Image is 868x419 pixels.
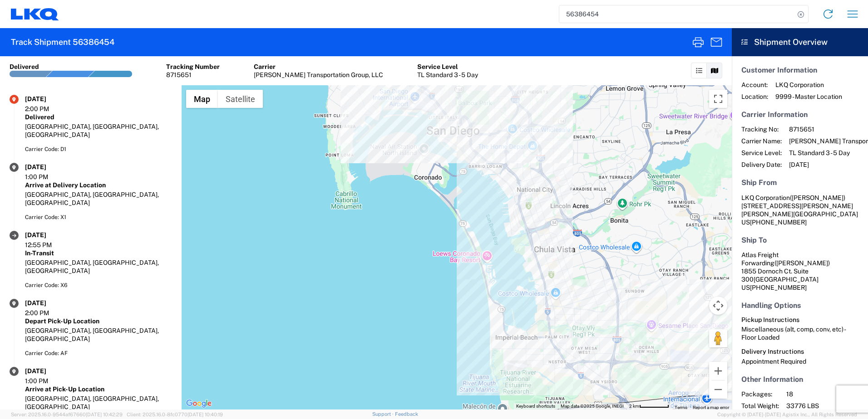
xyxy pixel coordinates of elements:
[741,125,782,133] span: Tracking No:
[516,403,555,409] button: Keyboard shortcuts
[741,137,782,145] span: Carrier Name:
[709,362,727,380] button: Zoom in
[750,284,807,291] span: [PHONE_NUMBER]
[25,113,172,121] div: Delivered
[254,71,383,79] div: [PERSON_NAME] Transportation Group, LLC
[741,93,768,101] span: Location:
[750,219,807,226] span: [PHONE_NUMBER]
[186,90,218,108] button: Show street map
[25,258,172,275] div: [GEOGRAPHIC_DATA], [GEOGRAPHIC_DATA], [GEOGRAPHIC_DATA]
[25,95,70,103] div: [DATE]
[25,145,172,153] div: Carrier Code: D1
[741,161,782,169] span: Delivery Date:
[774,259,830,267] span: ([PERSON_NAME])
[741,194,858,226] address: [GEOGRAPHIC_DATA] US
[741,66,858,74] h5: Customer Information
[559,5,794,23] input: Shipment, tracking or reference number
[741,357,858,365] div: Appointment Required
[25,190,172,207] div: [GEOGRAPHIC_DATA], [GEOGRAPHIC_DATA], [GEOGRAPHIC_DATA]
[184,398,214,409] img: Google
[741,402,779,410] span: Total Weight:
[790,194,845,201] span: ([PERSON_NAME])
[741,110,858,119] h5: Carrier Information
[127,412,223,417] span: Client: 2025.16.0-8fc0770
[786,390,864,398] span: 18
[741,251,858,292] address: [GEOGRAPHIC_DATA] US
[709,380,727,399] button: Zoom out
[25,181,172,189] div: Arrive at Delivery Location
[25,105,70,113] div: 2:00 PM
[626,403,672,409] button: Map Scale: 2 km per 62 pixels
[741,325,858,341] div: Miscellaneous (alt, comp, conv, etc) - Floor Loaded
[741,202,853,218] span: [STREET_ADDRESS][PERSON_NAME][PERSON_NAME]
[25,309,70,317] div: 2:00 PM
[709,297,727,315] button: Map camera controls
[741,194,790,201] span: LKQ Corporation
[166,63,220,71] div: Tracking Number
[25,249,172,257] div: In-Transit
[11,37,114,48] h2: Track Shipment 56386454
[741,348,858,356] h6: Delivery Instructions
[741,236,858,244] h5: Ship To
[166,71,220,79] div: 8715651
[395,411,418,417] a: Feedback
[25,395,172,411] div: [GEOGRAPHIC_DATA], [GEOGRAPHIC_DATA], [GEOGRAPHIC_DATA]
[693,405,729,410] a: Report a map error
[732,28,868,56] header: Shipment Overview
[10,63,39,71] div: Delivered
[25,163,70,171] div: [DATE]
[629,404,639,409] span: 2 km
[25,173,70,181] div: 1:00 PM
[25,367,70,375] div: [DATE]
[25,213,172,221] div: Carrier Code: X1
[11,412,123,417] span: Server: 2025.16.0-9544af67660
[709,329,727,347] button: Drag Pegman onto the map to open Street View
[254,63,383,71] div: Carrier
[184,398,214,409] a: Open this area in Google Maps (opens a new window)
[741,390,779,398] span: Packages:
[417,63,478,71] div: Service Level
[25,349,172,357] div: Carrier Code: AF
[86,412,123,417] span: [DATE] 10:42:29
[25,231,70,239] div: [DATE]
[741,251,830,283] span: Atlas Freight Forwarding 1855 Dornoch Ct. Suite 300
[741,178,858,187] h5: Ship From
[561,404,624,409] span: Map data ©2025 Google, INEGI
[675,405,687,410] a: Terms
[25,241,70,249] div: 12:55 PM
[741,149,782,157] span: Service Level:
[25,299,70,307] div: [DATE]
[25,377,70,385] div: 1:00 PM
[25,385,172,393] div: Arrive at Pick-Up Location
[218,90,263,108] button: Show satellite imagery
[187,412,223,417] span: [DATE] 10:40:19
[741,316,858,324] h6: Pickup Instructions
[717,410,857,419] span: Copyright © [DATE]-[DATE] Agistix Inc., All Rights Reserved
[709,90,727,108] button: Toggle fullscreen view
[25,326,172,343] div: [GEOGRAPHIC_DATA], [GEOGRAPHIC_DATA], [GEOGRAPHIC_DATA]
[786,402,864,410] span: 33776 LBS
[417,71,478,79] div: TL Standard 3 - 5 Day
[25,281,172,289] div: Carrier Code: X6
[741,81,768,89] span: Account:
[25,122,172,139] div: [GEOGRAPHIC_DATA], [GEOGRAPHIC_DATA], [GEOGRAPHIC_DATA]
[775,81,842,89] span: LKQ Corporation
[741,375,858,384] h5: Other Information
[25,317,172,325] div: Depart Pick-Up Location
[741,301,858,310] h5: Handling Options
[775,93,842,101] span: 9999 - Master Location
[372,411,395,417] a: Support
